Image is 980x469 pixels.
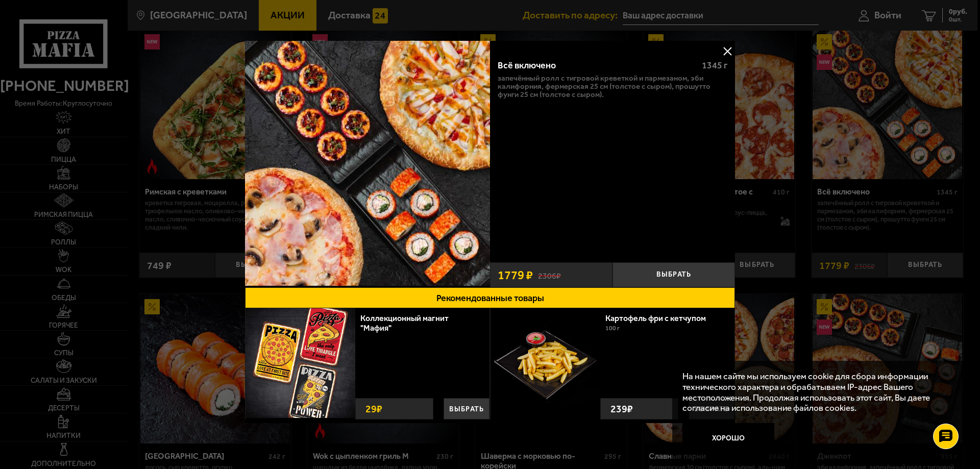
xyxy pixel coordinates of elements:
button: Выбрать [444,398,489,419]
div: Всё включено [498,60,693,71]
span: 1779 ₽ [498,269,533,281]
s: 2306 ₽ [538,269,561,280]
p: Запечённый ролл с тигровой креветкой и пармезаном, Эби Калифорния, Фермерская 25 см (толстое с сы... [498,74,727,98]
p: На нашем сайте мы используем cookie для сбора информации технического характера и обрабатываем IP... [682,371,950,413]
strong: 239 ₽ [608,399,635,419]
button: Рекомендованные товары [245,287,735,308]
a: Картофель фри с кетчупом [605,313,716,323]
a: Коллекционный магнит "Мафия" [360,313,449,333]
button: Хорошо [682,423,774,454]
span: 1345 г [702,60,727,71]
strong: 29 ₽ [363,399,385,419]
span: 100 г [605,325,620,332]
a: Всё включено [245,41,490,287]
button: Выбрать [612,262,735,287]
img: Всё включено [245,41,490,286]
